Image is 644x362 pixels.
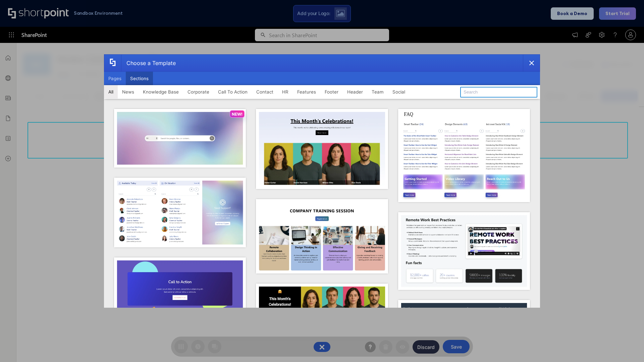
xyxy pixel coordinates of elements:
[183,85,214,99] button: Corporate
[460,87,537,98] input: Search
[104,85,118,99] button: All
[343,85,367,99] button: Header
[367,85,388,99] button: Team
[118,85,139,99] button: News
[126,72,153,85] button: Sections
[278,85,293,99] button: HR
[139,85,183,99] button: Knowledge Base
[320,85,343,99] button: Footer
[252,85,278,99] button: Contact
[104,54,540,308] div: template selector
[121,55,176,71] div: Choose a Template
[104,72,126,85] button: Pages
[293,85,320,99] button: Features
[610,330,644,362] iframe: Chat Widget
[388,85,410,99] button: Social
[214,85,252,99] button: Call To Action
[232,112,243,117] p: NEW!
